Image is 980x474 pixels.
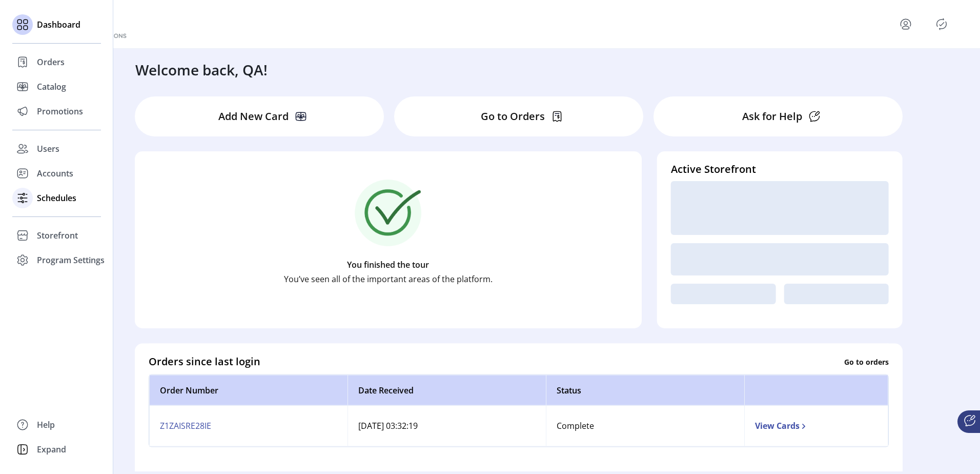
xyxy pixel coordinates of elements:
span: Expand [37,443,66,456]
td: View Cards [744,406,888,446]
th: Date Received [348,375,546,406]
span: Orders [37,56,65,68]
p: You’ve seen all of the important areas of the platform. [284,273,493,285]
span: Promotions [37,105,83,117]
td: Z1ZAISRE28IE [149,406,348,446]
p: Ask for Help [742,109,802,124]
span: Storefront [37,229,78,242]
th: Order Number [149,375,348,406]
span: Program Settings [37,254,105,266]
p: Go to orders [844,356,889,367]
button: menu [897,16,914,32]
td: Complete [546,406,744,446]
h4: Active Storefront [671,162,889,177]
span: Help [37,419,55,431]
th: Status [546,375,744,406]
p: You finished the tour [347,259,429,271]
p: Go to Orders [481,109,545,124]
span: Catalog [37,81,66,93]
span: Schedules [37,192,76,204]
button: Publisher Panel [933,16,950,32]
td: [DATE] 03:32:19 [348,406,546,446]
span: Accounts [37,167,73,180]
h4: Orders since last login [149,354,260,369]
span: Dashboard [37,18,80,31]
span: Users [37,143,59,155]
h3: Welcome back, QA! [135,59,268,81]
p: Add New Card [218,109,289,124]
